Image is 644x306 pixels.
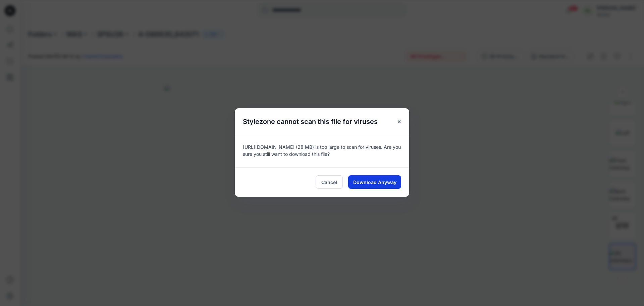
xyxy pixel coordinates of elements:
h5: Stylezone cannot scan this file for viruses [235,108,386,135]
button: Close [393,116,405,128]
button: Cancel [316,175,343,189]
span: Cancel [321,179,337,186]
span: Download Anyway [353,179,396,186]
div: [URL][DOMAIN_NAME] (28 MB) is too large to scan for viruses. Are you sure you still want to downl... [235,135,409,167]
button: Download Anyway [348,175,401,189]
